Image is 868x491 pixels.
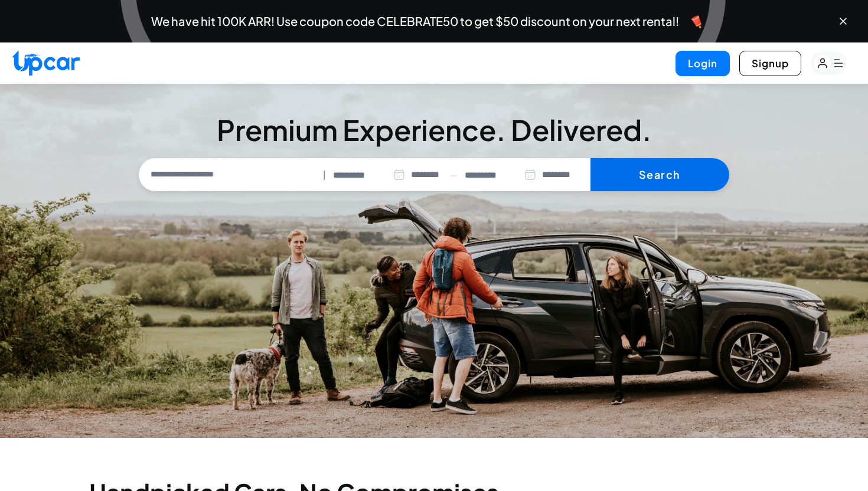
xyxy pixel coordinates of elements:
[739,51,801,76] button: Signup
[590,158,729,191] button: Search
[676,51,730,76] button: Login
[323,168,326,182] span: |
[12,50,80,76] img: Upcar Logo
[139,116,729,144] h3: Premium Experience. Delivered.
[151,15,679,27] span: We have hit 100K ARR! Use coupon code CELEBRATE50 to get $50 discount on your next rental!
[837,15,849,27] button: Close banner
[450,168,458,182] span: —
